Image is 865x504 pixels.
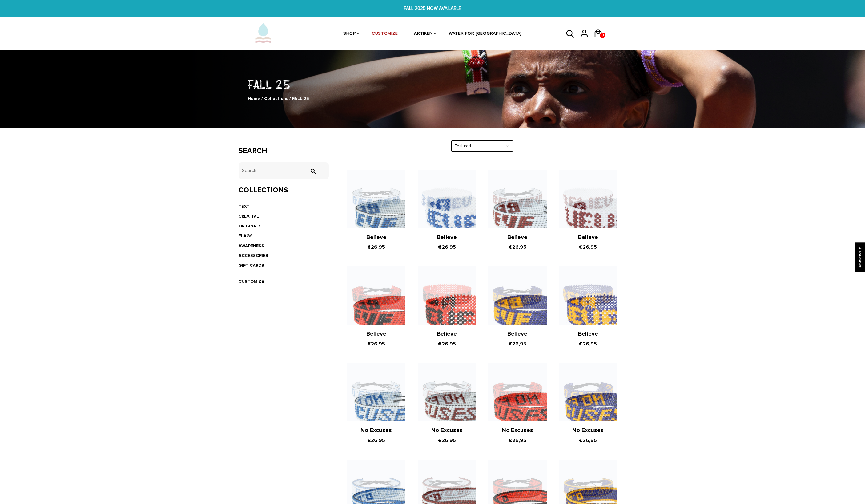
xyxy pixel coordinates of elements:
a: CUSTOMIZE [239,279,264,284]
a: WATER FOR [GEOGRAPHIC_DATA] [449,18,522,50]
img: Handmade Beaded ArtiKen Believe Maroon and White Bracelet [488,170,546,228]
a: Believe [578,234,598,241]
img: Handmade Beaded ArtiKen Believe Blue and White Bracelet [418,170,476,228]
span: €26,95 [509,437,526,443]
a: GIFT CARDS [239,263,264,268]
span: €26,95 [367,437,385,443]
a: Believe [578,330,598,337]
img: Handmade Beaded ArtiKen Believe Blue and Orange Bracelet [488,266,546,325]
a: ARTIKEN [414,18,433,50]
a: ORIGINALS [239,223,262,229]
h3: Search [239,147,329,156]
img: No Excuses [347,363,405,421]
div: Click to open Judge.me floating reviews tab [855,242,865,272]
h3: Collections [239,186,329,195]
span: 0 [600,31,605,40]
img: Handmade Beaded ArtiKen Believe Blue and Orange Bracelet [559,266,617,325]
a: Believe [437,330,457,337]
img: No Excuses [488,363,546,421]
img: Handmade Beaded ArtiKen Believe Maroon and White Bracelet [559,170,617,228]
img: No Excuses [559,363,617,421]
a: AWARENESS [239,243,264,248]
a: SHOP [343,18,356,50]
h1: FALL 25 [239,76,626,92]
a: 0 [593,40,607,41]
img: Handmade Beaded ArtiKen Believe Black and Red Bracelet [418,266,476,325]
a: Home [248,96,260,101]
span: €26,95 [579,437,597,443]
span: / [289,96,291,101]
span: €26,95 [438,244,456,250]
span: €26,95 [367,341,385,347]
a: No Excuses [431,427,463,434]
a: Believe [366,330,386,337]
a: CUSTOMIZE [372,18,398,50]
span: €26,95 [438,437,456,443]
span: €26,95 [438,341,456,347]
span: / [261,96,263,101]
a: FLAGS [239,233,253,238]
img: No Excuses [418,363,476,421]
a: ACCESSORIES [239,253,268,258]
a: Believe [507,330,527,337]
span: FALL 2025 NOW AVAILABLE [263,5,602,12]
a: No Excuses [360,427,392,434]
span: €26,95 [509,341,526,347]
a: CREATIVE [239,214,259,219]
input: Search [239,162,329,179]
span: €26,95 [509,244,526,250]
a: Collections [264,96,288,101]
a: Believe [366,234,386,241]
span: €26,95 [579,244,597,250]
a: No Excuses [572,427,604,434]
a: No Excuses [502,427,533,434]
span: FALL 25 [292,96,309,101]
img: Handmade Beaded ArtiKen Believe Blue and White Bracelet [347,170,405,228]
a: TEXT [239,204,249,209]
img: Handmade Beaded ArtiKen Believe Black and Red Bracelet [347,266,405,325]
a: Believe [437,234,457,241]
a: Believe [507,234,527,241]
span: €26,95 [579,341,597,347]
input: Search [307,168,319,174]
span: €26,95 [367,244,385,250]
